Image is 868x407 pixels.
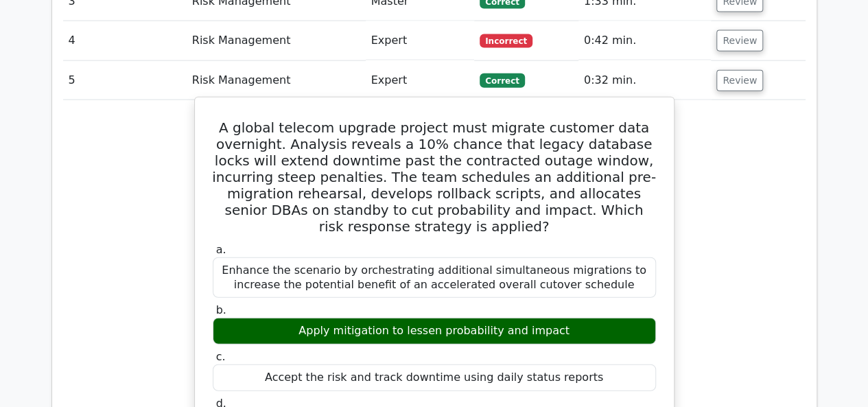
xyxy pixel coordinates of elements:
div: Apply mitigation to lessen probability and impact [213,318,656,345]
td: Risk Management [187,61,366,100]
td: Expert [366,21,475,60]
span: Correct [480,73,524,87]
div: Accept the risk and track downtime using daily status reports [213,364,656,391]
td: 0:42 min. [578,21,711,60]
button: Review [716,30,763,51]
h5: A global telecom upgrade project must migrate customer data overnight. Analysis reveals a 10% cha... [211,119,657,235]
button: Review [716,70,763,91]
td: Expert [366,61,475,100]
span: Incorrect [480,34,532,48]
span: a. [216,243,226,256]
td: 5 [63,61,187,100]
span: c. [216,350,226,363]
td: 4 [63,21,187,60]
span: b. [216,303,226,316]
div: Enhance the scenario by orchestrating additional simultaneous migrations to increase the potentia... [213,257,656,299]
td: Risk Management [187,21,366,60]
td: 0:32 min. [578,61,711,100]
